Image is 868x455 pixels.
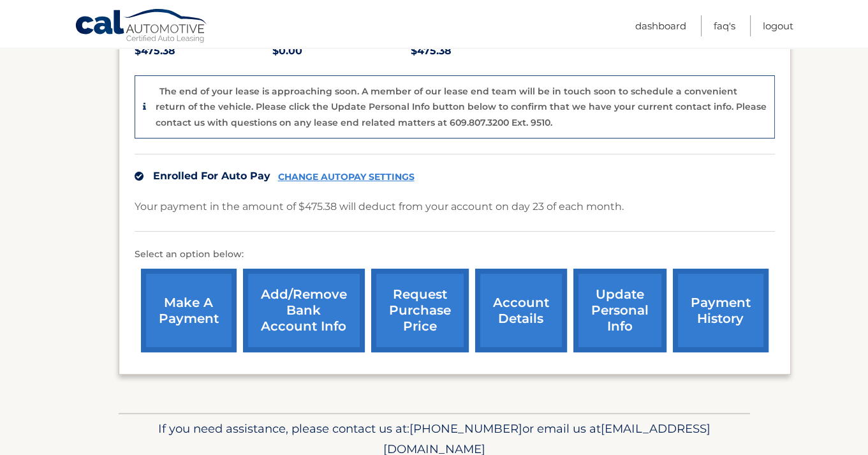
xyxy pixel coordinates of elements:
[272,42,411,60] p: $0.00
[278,172,415,183] a: CHANGE AUTOPAY SETTINGS
[75,8,209,45] a: Cal Automotive
[409,421,522,436] span: [PHONE_NUMBER]
[635,15,686,36] a: Dashboard
[141,269,237,352] a: make a payment
[156,86,767,128] p: The end of your lease is approaching soon. A member of our lease end team will be in touch soon t...
[243,269,365,352] a: Add/Remove bank account info
[714,15,735,36] a: FAQ's
[371,269,469,352] a: request purchase price
[153,170,270,182] span: Enrolled For Auto Pay
[135,42,273,60] p: $475.38
[135,198,624,216] p: Your payment in the amount of $475.38 will deduct from your account on day 23 of each month.
[135,247,775,262] p: Select an option below:
[475,269,567,352] a: account details
[135,172,143,181] img: check.svg
[411,42,549,60] p: $475.38
[763,15,793,36] a: Logout
[573,269,666,352] a: update personal info
[673,269,769,352] a: payment history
